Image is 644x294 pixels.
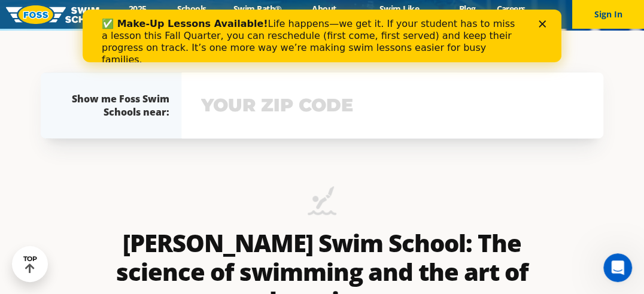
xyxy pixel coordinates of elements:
img: icon-swimming-diving-2.png [308,186,336,223]
div: TOP [23,255,37,274]
iframe: Intercom live chat [603,253,632,282]
div: Close [456,11,468,18]
a: Swim Path® Program [217,3,298,26]
a: Careers [486,3,536,14]
a: Blog [448,3,486,14]
img: FOSS Swim School Logo [6,5,108,24]
a: 2025 Calendar [108,3,166,26]
div: Life happens—we get it. If your student has to miss a lesson this Fall Quarter, you can reschedul... [19,8,441,56]
input: YOUR ZIP CODE [198,88,587,123]
a: Schools [166,3,217,14]
b: ✅ Make-Up Lessons Available! [19,8,185,20]
iframe: Intercom live chat banner [83,10,561,62]
div: Show me Foss Swim Schools near: [65,92,169,119]
a: Swim Like [PERSON_NAME] [350,3,448,26]
a: About FOSS [298,3,350,26]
